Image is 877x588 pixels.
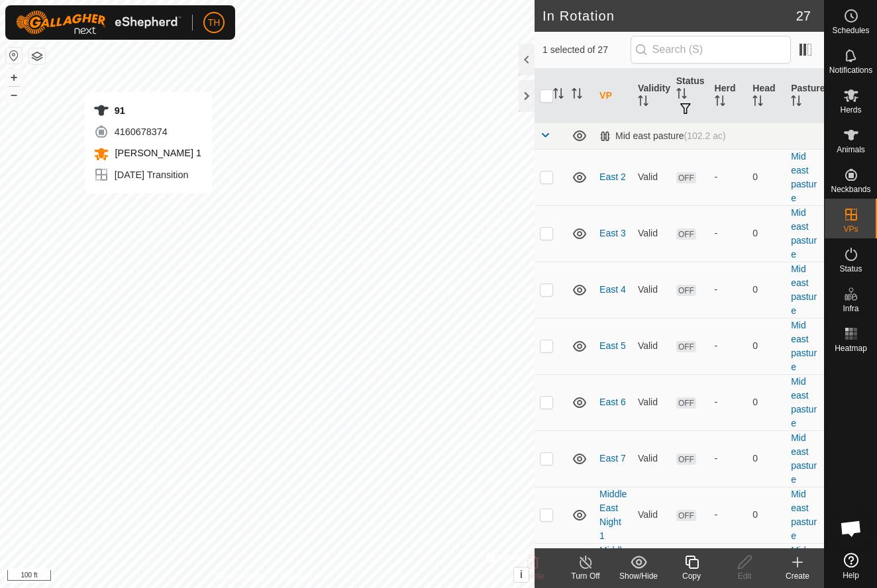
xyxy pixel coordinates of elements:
button: + [6,70,22,85]
p-sorticon: Activate to sort [553,90,564,101]
p-sorticon: Activate to sort [676,90,687,101]
a: Contact Us [280,571,319,583]
th: VP [594,69,633,123]
span: VPs [843,225,858,233]
a: Help [825,548,877,585]
td: Valid [633,205,671,262]
td: 0 [747,149,786,205]
div: 4160678374 [93,124,201,140]
a: East 4 [599,284,626,295]
span: Help [843,571,859,579]
button: Map Layers [29,48,45,64]
span: Notifications [829,66,872,74]
p-sorticon: Activate to sort [715,97,725,108]
span: OFF [676,285,696,296]
td: Valid [633,430,671,487]
span: OFF [676,228,696,240]
td: Valid [633,149,671,205]
span: OFF [676,341,696,352]
a: Mid east pasture [791,489,817,541]
td: Valid [633,318,671,374]
span: Herds [840,106,861,114]
div: Show/Hide [612,570,665,582]
a: Middle East Night 1 [599,489,627,541]
p-sorticon: Activate to sort [791,97,801,108]
a: East 6 [599,397,626,407]
a: Mid east pasture [791,264,817,316]
span: Infra [843,305,858,313]
div: - [715,452,743,465]
span: Schedules [832,26,869,34]
a: East 7 [599,453,626,464]
span: Neckbands [831,185,870,193]
td: 0 [747,205,786,262]
p-sorticon: Activate to sort [752,97,763,108]
td: 0 [747,374,786,430]
span: Animals [837,146,865,154]
span: Status [839,265,862,273]
div: Mid east pasture [599,130,726,142]
span: 1 selected of 27 [542,43,631,57]
a: East 5 [599,340,626,351]
a: Mid east pasture [791,432,817,485]
th: Head [747,69,786,123]
span: [PERSON_NAME] 1 [112,148,201,158]
button: i [514,567,529,582]
div: Edit [718,570,771,582]
div: - [715,395,743,409]
td: 0 [747,262,786,318]
img: Gallagher Logo [16,11,181,34]
span: TH [208,16,221,30]
span: OFF [676,510,696,521]
td: 0 [747,430,786,487]
th: Pasture [786,69,824,123]
div: - [715,508,743,522]
td: Valid [633,487,671,543]
span: i [520,569,523,580]
input: Search (S) [631,36,791,64]
div: [DATE] Transition [93,167,201,183]
div: Create [771,570,824,582]
a: Mid east pasture [791,207,817,260]
a: Mid east pasture [791,320,817,372]
div: Open chat [831,509,871,548]
h2: In Rotation [542,8,796,24]
td: Valid [633,374,671,430]
button: – [6,87,22,103]
div: - [715,339,743,353]
button: Reset Map [6,48,22,64]
a: Privacy Policy [215,571,265,583]
div: - [715,283,743,297]
a: Mid east pasture [791,151,817,203]
p-sorticon: Activate to sort [572,90,582,101]
th: Validity [633,69,671,123]
a: East 3 [599,228,626,238]
span: OFF [676,454,696,465]
th: Status [671,69,709,123]
span: OFF [676,172,696,183]
div: - [715,170,743,184]
th: Herd [709,69,748,123]
div: 91 [93,103,201,119]
p-sorticon: Activate to sort [638,97,648,108]
span: (102.2 ac) [684,130,726,141]
td: 0 [747,318,786,374]
a: Mid east pasture [791,376,817,428]
td: Valid [633,262,671,318]
div: - [715,226,743,240]
div: Turn Off [559,570,612,582]
span: Heatmap [835,344,867,352]
span: OFF [676,397,696,409]
td: 0 [747,487,786,543]
div: Copy [665,570,718,582]
a: East 2 [599,171,626,182]
span: 27 [796,6,811,26]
